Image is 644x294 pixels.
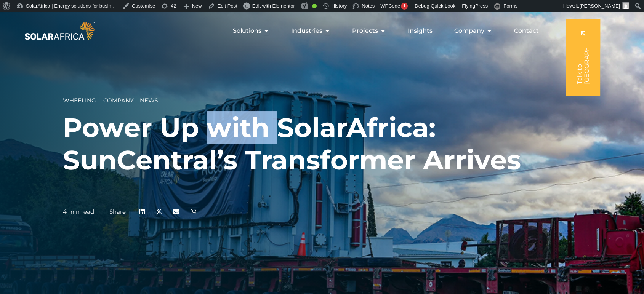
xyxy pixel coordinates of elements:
[514,26,539,35] a: Contact
[352,26,378,35] span: Projects
[168,203,185,220] div: Share on email
[103,97,134,104] span: Company
[233,26,261,35] span: Solutions
[401,3,408,10] div: 1
[140,97,158,104] span: News
[63,112,581,176] h1: Power Up with SolarAfrica: SunCentral’s Transformer Arrives
[454,26,484,35] span: Company
[63,97,96,104] span: Wheeling
[151,203,168,220] div: Share on x-twitter
[252,3,295,9] span: Edit with Elementor
[134,97,140,104] span: __
[63,208,94,215] p: 4 min read
[185,203,202,220] div: Share on whatsapp
[408,26,433,35] a: Insights
[133,203,151,220] div: Share on linkedin
[97,23,545,38] div: Menu Toggle
[312,4,317,8] div: Good
[97,23,545,38] nav: Menu
[579,3,620,9] span: [PERSON_NAME]
[291,26,322,35] span: Industries
[109,208,126,215] a: Share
